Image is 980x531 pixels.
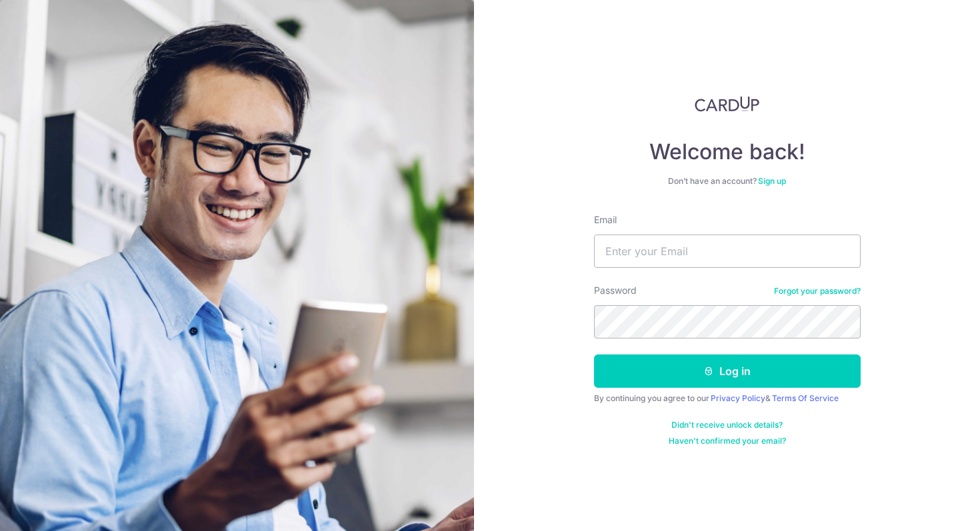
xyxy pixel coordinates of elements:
div: Don’t have an account? [594,176,861,187]
a: Forgot your password? [774,286,861,296]
a: Terms Of Service [772,393,839,403]
a: Sign up [758,176,786,186]
button: Log in [594,354,861,388]
div: By continuing you agree to our & [594,393,861,404]
label: Password [594,284,637,297]
a: Haven't confirmed your email? [669,436,786,446]
h4: Welcome back! [594,139,861,165]
img: CardUp Logo [695,96,760,112]
label: Email [594,213,617,227]
a: Privacy Policy [711,393,765,403]
input: Enter your Email [594,235,861,268]
a: Didn't receive unlock details? [671,420,783,430]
